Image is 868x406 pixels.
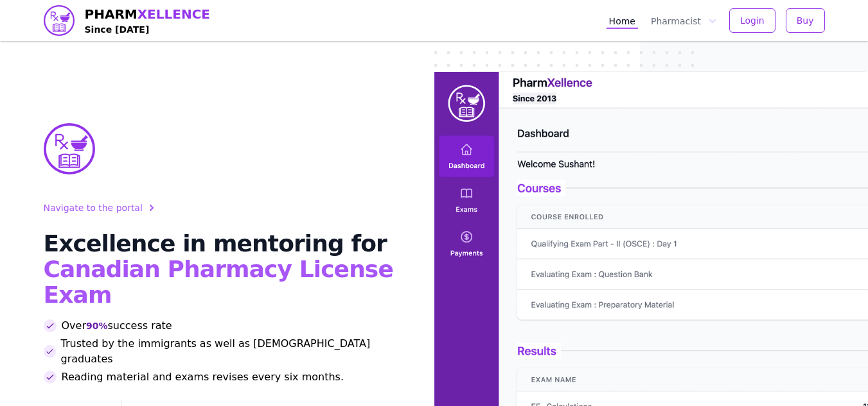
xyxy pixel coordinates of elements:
[44,123,95,174] img: PharmXellence Logo
[44,230,387,257] span: Excellence in mentoring for
[44,201,143,214] span: Navigate to the portal
[137,6,210,22] span: XELLENCE
[62,369,344,385] span: Reading material and exams revises every six months.
[85,5,211,23] span: PHARM
[44,5,75,36] img: PharmXellence logo
[61,336,403,367] span: Trusted by the immigrants as well as [DEMOGRAPHIC_DATA] graduates
[607,12,638,29] a: Home
[44,256,393,308] span: Canadian Pharmacy License Exam
[62,318,172,334] span: Over success rate
[85,23,211,36] h4: Since [DATE]
[740,14,765,27] span: Login
[648,12,719,29] button: Pharmacist
[86,319,108,332] span: 90%
[797,14,814,27] span: Buy
[729,8,775,33] button: Login
[786,8,825,33] button: Buy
